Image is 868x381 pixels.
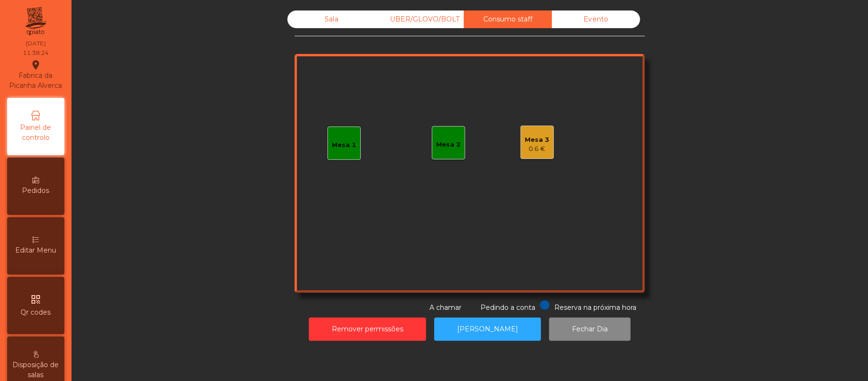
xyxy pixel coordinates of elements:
span: Pedindo a conta [480,303,535,312]
div: UBER/GLOVO/BOLT [376,11,464,28]
div: Fabrica da Picanha Alverca [8,59,64,91]
span: Pedidos [22,186,50,196]
button: Fechar Dia [549,317,631,341]
i: location_on [30,59,41,71]
span: Reserva na próxima hora [554,303,636,312]
button: [PERSON_NAME] [434,317,541,341]
div: 0.6 € [525,144,550,154]
span: Editar Menu [15,245,56,255]
img: qpiato [24,5,47,38]
div: Mesa 1 [332,140,357,150]
span: Qr codes [21,307,51,317]
div: Evento [552,11,640,28]
span: A chamar [429,303,461,312]
div: 11:38:24 [23,49,49,57]
div: Mesa 3 [525,135,550,145]
div: Mesa 2 [437,140,461,149]
span: Disposição de salas [10,360,62,380]
div: Sala [287,11,376,28]
i: qr_code [30,294,41,305]
span: Painel de controlo [10,123,62,143]
div: [DATE] [26,39,46,48]
div: Consumo staff [464,11,552,28]
button: Remover permissões [309,317,426,341]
